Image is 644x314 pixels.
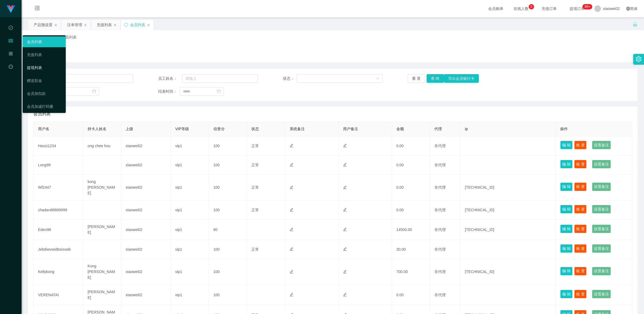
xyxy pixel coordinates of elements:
span: 状态： [283,76,297,81]
td: xiaowei02 [121,240,171,259]
td: 100 [209,175,247,201]
td: 0.00 [392,201,430,220]
i: 图标: edit [343,270,347,274]
i: 图标: edit [290,227,293,231]
div: 产品预设置 [34,20,53,30]
span: 用户名 [38,127,49,131]
i: 图标: edit [343,227,347,231]
span: 正常 [251,208,259,212]
td: xiaowei02 [121,156,171,175]
td: xiaowei02 [121,136,171,156]
span: 操作 [560,127,568,131]
button: 编 辑 [560,244,573,253]
i: 图标: global [626,7,630,11]
sup: 5 [529,4,534,9]
td: 0.00 [392,156,430,175]
span: 代理 [434,127,442,131]
button: 账 变 [574,160,587,168]
button: 账 变 [574,205,587,213]
td: [TECHNICAL_ID] [461,220,556,240]
td: 14500.00 [392,220,430,240]
i: 图标: menu-unfold [28,0,46,18]
td: 0.00 [392,285,430,305]
button: 编 辑 [560,182,573,191]
td: xiaowei02 [121,175,171,201]
td: [PERSON_NAME] [83,285,121,305]
a: 图标: dashboard平台首页 [9,61,13,116]
i: 图标: down [376,77,379,81]
td: vip1 [171,240,209,259]
td: Jebdiwvwidbsisvwb [34,240,83,259]
td: 100 [209,201,247,220]
button: 设置备注 [592,290,611,298]
i: 图标: calendar [92,89,96,93]
td: vip1 [171,175,209,201]
p: 5 [530,4,532,9]
button: 设置备注 [592,141,611,149]
i: 图标: check-circle-o [9,23,13,34]
i: 图标: edit [290,144,293,147]
td: ong chee hou [83,136,121,156]
span: 信誉分 [213,127,225,131]
i: 图标: sync [124,23,128,27]
button: 编 辑 [560,290,573,298]
td: 100 [209,285,247,305]
span: 正常 [251,163,259,167]
td: vip1 [171,156,209,175]
button: 设置备注 [592,267,611,275]
i: 图标: edit [343,163,347,167]
span: 持卡人姓名 [88,127,106,131]
td: Kong [PERSON_NAME] [83,259,121,285]
span: VIP等级 [175,127,189,131]
td: 100 [209,259,247,285]
i: 图标: edit [290,208,293,212]
span: 非代理 [434,163,446,167]
span: 非代理 [434,208,446,212]
span: 正常 [251,144,259,148]
td: kong [PERSON_NAME] [83,175,121,201]
button: 账 变 [574,267,587,275]
span: 状态 [251,127,259,131]
input: 请输入 [182,74,258,83]
button: 设置备注 [592,182,611,191]
i: 图标: close [84,23,87,27]
span: 非代理 [434,144,446,148]
button: 查 询 [427,74,444,83]
button: 账 变 [574,225,587,233]
button: 编 辑 [560,205,573,213]
i: 图标: edit [290,293,293,296]
td: 700.00 [392,259,430,285]
td: 0.00 [392,175,430,201]
span: 系统备注 [290,127,305,131]
button: 重 置 [408,74,425,83]
span: 上级 [126,127,133,131]
span: 非代理 [434,270,446,274]
button: 编 辑 [560,141,573,149]
span: 员工姓名： [158,76,182,81]
td: [PERSON_NAME] [83,220,121,240]
button: 设置备注 [592,225,611,233]
td: vip1 [171,259,209,285]
td: 80 [209,220,247,240]
span: 产品管理 [9,52,13,100]
a: 赠送彩金 [27,75,61,86]
button: 设置备注 [592,205,611,213]
i: 图标: edit [290,247,293,251]
td: VERENATAI [34,285,83,305]
div: 会员列表 [130,20,145,30]
i: 图标: edit [343,293,347,296]
i: 图标: setting [636,56,642,62]
td: zhadan88889999 [34,201,83,220]
i: 图标: edit [343,185,347,189]
td: xiaowei02 [121,285,171,305]
i: 图标: edit [290,270,293,274]
i: 图标: edit [343,144,347,147]
td: [TECHNICAL_ID] [461,259,556,285]
td: vip1 [171,136,209,156]
i: 图标: unlock [633,22,638,27]
td: xiaowei02 [121,201,171,220]
td: 100 [209,240,247,259]
span: 金额 [396,127,404,131]
td: Long99 [34,156,83,175]
i: 图标: appstore-o [9,49,13,60]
